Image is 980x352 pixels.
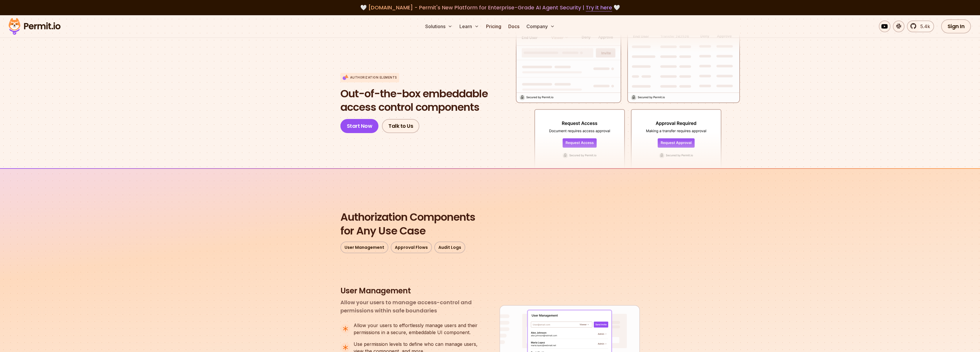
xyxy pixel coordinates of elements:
a: Audit Logs [434,242,465,253]
a: Try it here [586,4,612,11]
h2: for Any Use Case [340,210,640,238]
p: Authorization Elements [350,75,397,80]
h1: access control components [340,87,488,115]
span: Authorization Components [340,210,640,224]
a: Pricing [484,21,504,32]
p: Allow your users to effortlessly manage users and their permissions in a secure, embeddable UI co... [354,322,481,336]
button: Company [524,21,557,32]
a: Talk to Us [382,119,419,133]
div: 🤍 🤍 [14,4,966,12]
h3: User Management [340,286,481,296]
span: [DOMAIN_NAME] - Permit's New Platform for Enterprise-Grade AI Agent Security | [368,4,612,11]
a: Start Now [340,119,379,133]
a: Approval Flows [391,242,432,253]
span: Out-of-the-box embeddable [340,87,488,101]
span: 5.4k [917,23,930,30]
img: Permit logo [6,16,63,36]
a: Docs [506,21,522,32]
button: Learn [457,21,481,32]
p: Allow your users to manage access-control and permissions within safe boundaries [340,298,481,315]
button: Solutions [423,21,455,32]
a: User Management [340,242,388,253]
a: Sign In [941,19,971,33]
a: 5.4k [907,21,934,32]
